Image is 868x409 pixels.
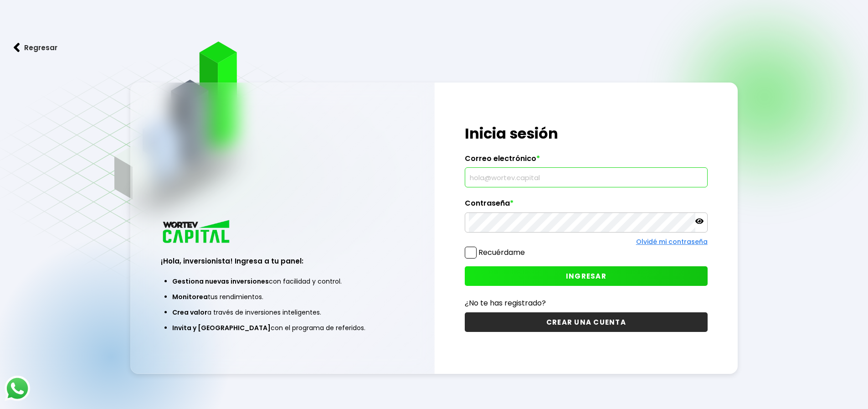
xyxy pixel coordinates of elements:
input: hola@wortev.capital [469,168,704,187]
img: logos_whatsapp-icon.242b2217.svg [5,376,30,401]
label: Correo electrónico [465,154,708,168]
a: Olvidé mi contraseña [636,237,708,246]
span: Monitorea [172,292,208,301]
p: ¿No te has registrado? [465,297,708,309]
button: INGRESAR [465,266,708,286]
label: Contraseña [465,199,708,212]
img: logo_wortev_capital [161,219,233,246]
img: flecha izquierda [14,43,20,52]
li: tus rendimientos. [172,289,392,305]
label: Recuérdame [478,247,525,258]
span: Invita y [GEOGRAPHIC_DATA] [172,323,271,332]
span: INGRESAR [566,271,606,281]
button: CREAR UNA CUENTA [465,312,708,332]
li: a través de inversiones inteligentes. [172,305,392,320]
span: Gestiona nuevas inversiones [172,277,269,286]
a: ¿No te has registrado?CREAR UNA CUENTA [465,297,708,332]
li: con facilidad y control. [172,274,392,289]
span: Crea valor [172,308,207,317]
li: con el programa de referidos. [172,320,392,336]
h1: Inicia sesión [465,123,708,145]
h3: ¡Hola, inversionista! Ingresa a tu panel: [161,256,404,266]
